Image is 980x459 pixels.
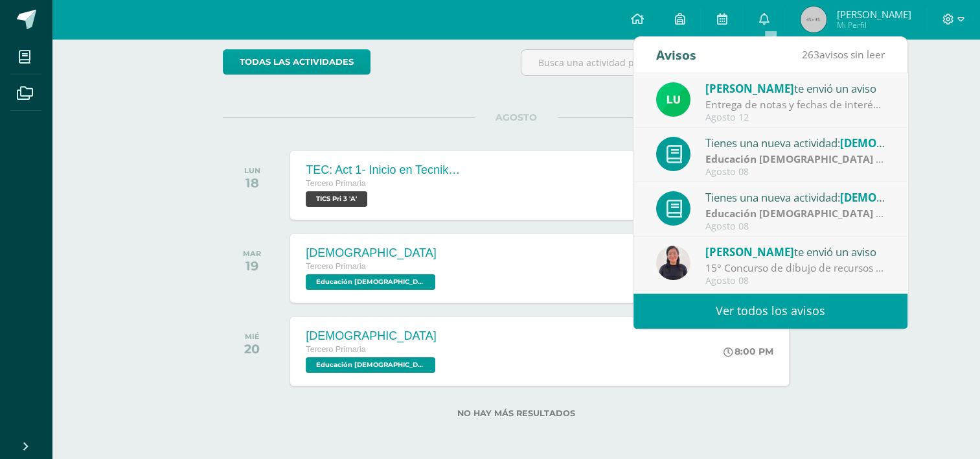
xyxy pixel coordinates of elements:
span: avisos sin leer [802,47,885,62]
div: LUN [244,166,260,175]
div: te envió un aviso [705,80,885,97]
img: b44a260999c9d2f44e9afe0ea64fd14b.png [656,246,690,280]
div: 18 [244,175,260,191]
span: Mi Perfil [836,19,911,30]
a: Ver todos los avisos [633,293,907,329]
div: [DEMOGRAPHIC_DATA] [306,246,439,260]
div: MIÉ [244,332,260,341]
div: Entrega de notas y fechas de interés: Buenos días estimada comunidad. Espero que se encuentren mu... [705,97,885,112]
strong: Educación [DEMOGRAPHIC_DATA] Pri 3 [705,206,898,220]
div: Tienes una nueva actividad: [705,134,885,151]
div: Agosto 08 [705,276,885,287]
span: Educación Cristiana Pri 3 'A' [306,357,435,373]
div: te envió un aviso [705,243,885,260]
div: 19 [243,258,261,274]
span: [PERSON_NAME] [705,244,794,259]
span: [DEMOGRAPHIC_DATA] [840,190,964,205]
div: [DEMOGRAPHIC_DATA] [306,329,439,343]
span: [PERSON_NAME] [836,8,911,21]
span: [DEMOGRAPHIC_DATA] [840,135,964,150]
div: | Z1 U4 [705,206,885,221]
div: TEC: Act 1- Inicio en Tecnikids [306,163,461,177]
span: Educación Cristiana Pri 3 'A' [306,274,435,290]
strong: Educación [DEMOGRAPHIC_DATA] Pri 3 [705,152,898,166]
span: AGOSTO [475,112,558,123]
img: 54f82b4972d4d37a72c9d8d1d5f4dac6.png [656,82,690,117]
div: Agosto 08 [705,167,885,178]
span: TICS Pri 3 'A' [306,191,367,207]
span: Tercero Primaria [306,179,365,188]
div: 20 [244,341,260,357]
div: | Z1 U4 [705,152,885,167]
div: 8:00 PM [724,346,773,357]
span: Tercero Primaria [306,345,365,354]
input: Busca una actividad próxima aquí... [521,50,808,75]
label: No hay más resultados [223,408,809,418]
div: MAR [243,249,261,258]
span: 263 [802,47,819,62]
span: Tercero Primaria [306,262,365,271]
a: todas las Actividades [223,49,370,75]
div: 15° Concurso de dibujo de recursos hídricos de Guatemala : Buenos días estimados alumnos los invi... [705,261,885,276]
div: Avisos [656,37,696,73]
img: 45x45 [801,6,826,32]
div: Agosto 12 [705,112,885,123]
div: Tienes una nueva actividad: [705,189,885,206]
div: Agosto 08 [705,221,885,232]
span: [PERSON_NAME] [705,81,794,96]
